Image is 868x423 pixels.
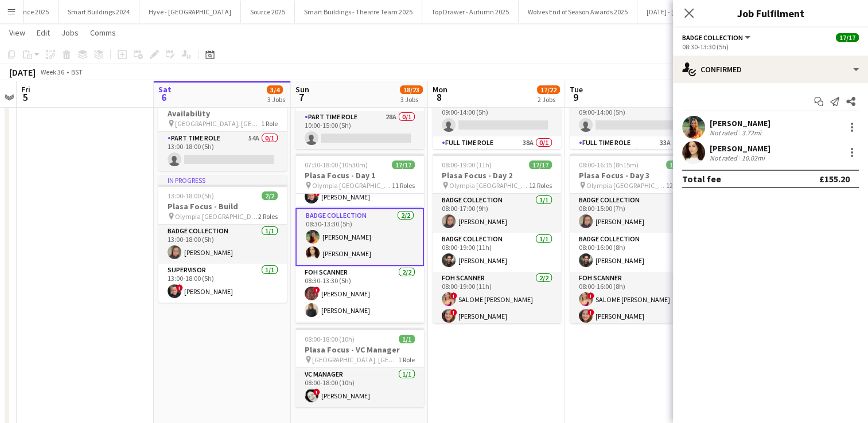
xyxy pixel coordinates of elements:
h3: Plasa Focus - Build - Availability [158,98,287,119]
span: 9 [568,91,583,104]
app-card-role: FOH Scanner2/208:00-16:00 (8h)!SALOME [PERSON_NAME]![PERSON_NAME] [570,272,698,327]
span: Fri [21,84,30,95]
h3: Plasa Focus - Day 2 [433,170,561,181]
span: 13:00-18:00 (5h) [168,191,214,200]
div: Not rated [710,154,739,162]
span: 5 [20,91,30,104]
app-job-card: In progress13:00-18:00 (5h)2/2Plasa Focus - Build Olympia [GEOGRAPHIC_DATA]2 RolesBadge Collectio... [158,175,287,303]
app-job-card: 08:00-19:00 (11h)17/17Plasa Focus - Day 2 Olympia [GEOGRAPHIC_DATA]12 RolesBadge Collection1/108:... [433,154,561,323]
div: Not rated [710,128,739,137]
span: 17/17 [529,160,552,169]
h3: Job Fulfilment [673,6,868,21]
span: 3/4 [267,85,283,94]
span: 08:00-19:00 (11h) [442,160,492,169]
span: Olympia [GEOGRAPHIC_DATA] [175,212,258,221]
span: ! [450,309,457,316]
span: ! [176,284,183,291]
div: £155.20 [819,173,850,185]
a: Jobs [57,25,83,40]
app-card-role: Full Time Role33A0/109:30-16:00 (6h30m) [570,136,698,175]
app-job-card: 08:00-16:15 (8h15m)17/17Plasa Focus - Day 3 Olympia [GEOGRAPHIC_DATA]12 RolesBadge Collection1/10... [570,154,698,323]
span: ! [313,389,320,395]
button: Top Drawer - Autumn 2025 [422,1,519,23]
span: Olympia [GEOGRAPHIC_DATA] [586,181,666,190]
span: 18/23 [400,85,423,94]
span: 1/1 [399,335,415,343]
div: BST [71,68,83,76]
app-card-role: Part Time Role54A0/113:00-18:00 (5h) [158,132,287,171]
button: Badge Collection [682,33,752,42]
app-card-role: Full Time Role38A0/109:00-17:00 (8h) [433,136,561,175]
div: Total fee [682,173,721,185]
app-card-role: FOH Scanner2/208:00-19:00 (11h)!SALOME [PERSON_NAME]![PERSON_NAME] [433,272,561,327]
app-card-role: Badge Collection1/108:00-15:00 (7h)[PERSON_NAME] [570,194,698,233]
app-card-role: Part Time Role18A0/109:00-14:00 (5h) [570,97,698,136]
div: [PERSON_NAME] [710,143,770,154]
span: View [9,28,25,38]
span: [GEOGRAPHIC_DATA], [GEOGRAPHIC_DATA] [312,355,398,364]
span: 07:30-18:00 (10h30m) [305,160,368,169]
div: [DATE] [9,66,36,78]
app-card-role: Badge Collection1/108:00-16:00 (8h)[PERSON_NAME] [570,233,698,272]
span: 2/2 [262,191,278,200]
span: ! [587,292,594,299]
span: 11 Roles [392,181,415,190]
span: Jobs [61,28,79,38]
button: Source 2025 [241,1,295,23]
span: Sun [295,84,309,95]
button: [DATE] - [GEOGRAPHIC_DATA] [637,1,744,23]
app-job-card: In progress13:00-18:00 (5h)0/1Plasa Focus - Build - Availability [GEOGRAPHIC_DATA], [GEOGRAPHIC_D... [158,72,287,171]
div: [PERSON_NAME] [710,118,770,128]
span: Comms [90,28,116,38]
app-job-card: 07:30-18:00 (10h30m)17/17Plasa Focus - Day 1 Olympia [GEOGRAPHIC_DATA]11 Roles![PERSON_NAME]Super... [295,154,424,323]
div: 3 Jobs [400,95,422,104]
span: ! [313,287,320,293]
app-card-role: Part Time Role24A0/109:00-14:00 (5h) [433,97,561,136]
a: Edit [32,25,55,40]
app-card-role: Badge Collection1/108:00-19:00 (11h)[PERSON_NAME] [433,233,561,272]
span: Olympia [GEOGRAPHIC_DATA] [449,181,529,190]
app-card-role: Badge Collection1/108:00-17:00 (9h)[PERSON_NAME] [433,194,561,233]
h3: Plasa Focus - VC Manager [295,344,424,355]
button: Smart Buildings 2024 [59,1,139,23]
button: Wolves End of Season Awards 2025 [519,1,637,23]
span: 2 Roles [258,212,278,221]
div: 08:30-13:30 (5h) [682,42,859,51]
span: Edit [37,28,50,38]
span: ! [450,292,457,299]
app-job-card: 08:00-18:00 (10h)1/1Plasa Focus - VC Manager [GEOGRAPHIC_DATA], [GEOGRAPHIC_DATA]1 RoleVC Manager... [295,328,424,407]
div: Confirmed [673,56,868,83]
span: 1 Role [261,119,278,128]
span: Tue [570,84,583,95]
span: Sat [158,84,172,95]
span: 12 Roles [666,181,689,190]
app-card-role: Part Time Role28A0/110:00-15:00 (5h) [295,111,424,150]
app-card-role: Supervisor1/113:00-18:00 (5h)![PERSON_NAME] [158,264,287,303]
h3: Plasa Focus - Build [158,201,287,211]
div: 3.72mi [739,128,764,137]
span: Olympia [GEOGRAPHIC_DATA] [312,181,392,190]
div: 2 Jobs [538,95,559,104]
span: 6 [157,91,172,104]
div: 3 Jobs [267,95,285,104]
span: ! [587,309,594,316]
app-card-role: Badge Collection2/208:30-13:30 (5h)[PERSON_NAME][PERSON_NAME] [295,208,424,266]
span: 7 [294,91,309,104]
span: 08:00-18:00 (10h) [305,335,355,343]
app-card-role: FOH Scanner2/208:30-13:30 (5h)![PERSON_NAME][PERSON_NAME] [295,266,424,322]
span: 12 Roles [529,181,552,190]
app-card-role: VC Manager1/108:00-18:00 (10h)![PERSON_NAME] [295,368,424,407]
span: 08:00-16:15 (8h15m) [579,160,639,169]
span: Badge Collection [682,33,743,42]
span: 17/17 [836,33,859,42]
span: Mon [433,84,447,95]
span: 8 [431,91,447,104]
app-card-role: Badge Collection1/113:00-18:00 (5h)[PERSON_NAME] [158,225,287,264]
span: Week 36 [38,68,67,76]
